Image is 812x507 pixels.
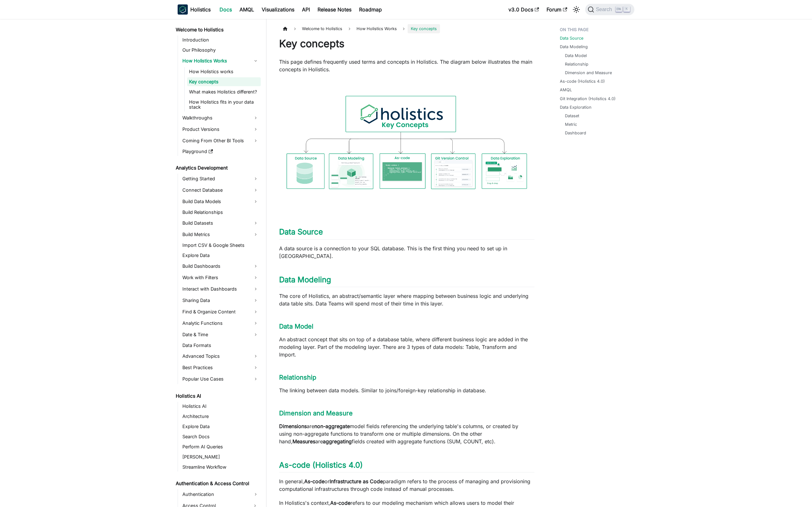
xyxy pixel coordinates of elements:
span: Key concepts [408,24,440,33]
a: Popular Use Cases [180,374,261,384]
a: Search Docs [180,432,261,441]
nav: Docs sidebar [171,19,266,507]
a: Dashboard [565,130,586,136]
a: Build Datasets [180,218,261,228]
a: Build Dashboards [180,261,261,271]
a: Holistics AI [180,402,261,411]
a: Analytic Functions [180,318,261,328]
a: Data Modeling [560,44,588,50]
strong: Dimensions [279,423,307,429]
button: Switch between dark and light mode (currently light mode) [571,4,581,15]
img: Holistics [178,4,188,15]
strong: As-code [330,500,350,506]
a: Walkthroughs [180,113,261,123]
span: Welcome to Holistics [299,24,345,33]
a: Getting Started [180,174,261,184]
a: Date & Time [180,330,261,340]
a: AMQL [236,4,258,15]
a: Data Source [560,35,583,41]
a: Architecture [180,412,261,421]
a: Key concepts [187,77,261,86]
img: Holistics Workflow [279,80,534,210]
a: Dimension and Measure [279,409,353,417]
a: Data Source [279,227,323,236]
a: Release Notes [314,4,355,15]
a: Introduction [180,35,261,44]
a: Connect Database [180,185,261,195]
p: In general, or paradigm refers to the process of managing and provisioning computational infrastr... [279,478,534,493]
a: Sharing Data [180,295,261,305]
p: A data source is a connection to your SQL database. This is the first thing you need to set up in... [279,245,534,260]
a: Data Model [565,53,587,59]
a: Build Metrics [180,229,261,240]
strong: Infrastructure as Code [330,478,383,485]
strong: As-code [304,478,324,485]
a: [PERSON_NAME] [180,452,261,461]
a: Playground [180,147,261,156]
a: Roadmap [355,4,386,15]
a: As-code (Holistics 4.0) [279,460,363,470]
a: Data Formats [180,341,261,350]
a: Import CSV & Google Sheets [180,241,261,250]
a: API [298,4,314,15]
p: An abstract concept that sits on top of a database table, where different business logic are adde... [279,336,534,358]
a: Docs [216,4,236,15]
strong: aggregating [323,438,352,445]
span: Search [594,7,616,12]
a: As-code (Holistics 4.0) [560,78,605,84]
a: Relationship [565,61,588,67]
a: Welcome to Holistics [174,25,261,34]
a: Coming From Other BI Tools [180,136,261,146]
a: Build Data Models [180,196,261,207]
a: Explore Data [180,422,261,431]
button: Search (Ctrl+K) [585,4,634,15]
a: Analytics Development [174,164,261,172]
span: How Holistics Works [353,24,400,33]
a: Data Exploration [560,104,592,110]
a: v3.0 Docs [505,4,543,15]
p: The core of Holistics, an abstract/semantic layer where mapping between business logic and underl... [279,292,534,307]
strong: Measures [292,438,315,445]
a: HolisticsHolistics [178,4,211,15]
h1: Key concepts [279,37,534,50]
p: This page defines frequently used terms and concepts in Holistics. The diagram below illustrates ... [279,58,534,73]
kbd: K [624,6,630,12]
b: Holistics [190,6,211,13]
a: Our Philosophy [180,46,261,55]
a: Dataset [565,113,579,119]
a: Product Versions [180,124,261,134]
a: Relationship [279,374,316,381]
a: Dimension and Measure [565,70,612,76]
a: Work with Filters [180,273,261,283]
a: AMQL [560,87,572,93]
a: Interact with Dashboards [180,284,261,294]
a: Data Modeling [279,275,331,284]
a: Streamline Workflow [180,463,261,472]
a: How Holistics fits in your data stack [187,98,261,112]
a: Authentication [180,489,261,499]
a: Holistics AI [174,392,261,401]
a: How Holistics Works [180,56,261,66]
a: Home page [279,24,291,33]
a: How Holistics works [187,67,261,76]
a: Metric [565,121,577,127]
a: Git Integration (Holistics 4.0) [560,96,616,102]
nav: Breadcrumbs [279,24,534,33]
strong: non-aggregate [314,423,350,429]
p: The linking between data models. Similar to joins/foreign-key relationship in database. [279,387,534,394]
a: Build Relationships [180,208,261,217]
p: are model fields referencing the underlying table's columns, or created by using non-aggregate fu... [279,422,534,445]
a: Advanced Topics [180,351,261,361]
a: What makes Holistics different? [187,87,261,96]
a: Best Practices [180,363,261,373]
a: Authentication & Access Control [174,479,261,488]
a: Forum [543,4,571,15]
a: Find & Organize Content [180,307,261,317]
a: Visualizations [258,4,298,15]
a: Data Model [279,323,313,330]
a: Explore Data [180,251,261,260]
a: Perform AI Queries [180,442,261,451]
